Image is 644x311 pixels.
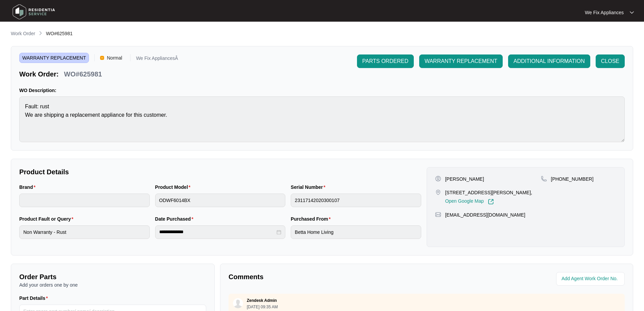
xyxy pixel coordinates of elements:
[11,30,35,37] p: Work Order
[551,176,594,182] p: [PHONE_NUMBER]
[19,184,38,191] label: Brand
[229,272,422,282] p: Comments
[19,87,625,94] p: WO Description:
[291,194,421,207] input: Serial Number
[362,57,408,65] span: PARTS ORDERED
[19,53,89,63] span: WARRANTY REPLACEMENT
[19,272,206,282] p: Order Parts
[601,57,619,65] span: CLOSE
[19,225,150,239] input: Product Fault or Query
[630,11,634,14] img: dropdown arrow
[9,30,37,38] a: Work Order
[104,53,125,63] span: Normal
[435,176,441,182] img: user-pin
[19,282,206,288] p: Add your orders one by one
[155,216,196,222] label: Date Purchased
[159,228,276,236] input: Date Purchased
[291,184,328,191] label: Serial Number
[19,167,421,177] p: Product Details
[19,295,51,302] label: Part Details
[445,189,532,196] p: [STREET_ADDRESS][PERSON_NAME],
[514,57,585,65] span: ADDITIONAL INFORMATION
[508,54,590,68] button: ADDITIONAL INFORMATION
[419,54,503,68] button: WARRANTY REPLACEMENT
[291,225,421,239] input: Purchased From
[445,212,525,218] p: [EMAIL_ADDRESS][DOMAIN_NAME]
[19,216,76,222] label: Product Fault or Query
[136,56,178,63] p: We Fix AppliancesÂ
[38,30,43,36] img: chevron-right
[100,56,104,60] img: Vercel Logo
[541,176,547,182] img: map-pin
[425,57,497,65] span: WARRANTY REPLACEMENT
[596,54,625,68] button: CLOSE
[291,216,333,222] label: Purchased From
[357,54,414,68] button: PARTS ORDERED
[247,298,277,303] p: Zendesk Admin
[435,189,441,195] img: map-pin
[445,199,494,205] a: Open Google Map
[233,298,243,308] img: user.svg
[247,305,278,309] p: [DATE] 09:35 AM
[488,199,494,205] img: Link-External
[19,69,58,79] p: Work Order:
[19,96,625,142] textarea: Fault: rust We are shipping a replacement appliance for this customer.
[155,184,193,191] label: Product Model
[155,194,286,207] input: Product Model
[64,69,102,79] p: WO#625981
[585,9,624,16] p: We Fix Appliances
[10,2,57,22] img: residentia service logo
[445,176,484,182] p: [PERSON_NAME]
[46,31,73,36] span: WO#625981
[435,212,441,218] img: map-pin
[19,194,150,207] input: Brand
[562,275,621,283] input: Add Agent Work Order No.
